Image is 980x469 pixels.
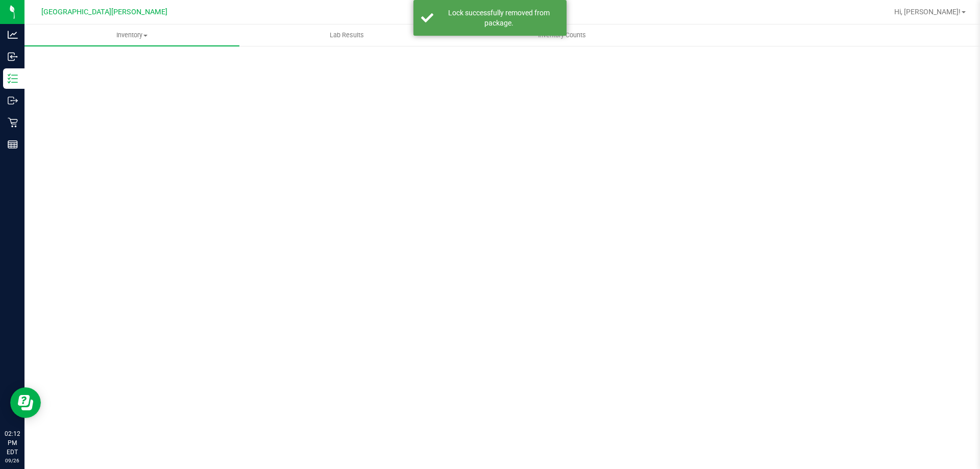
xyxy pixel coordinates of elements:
[239,24,454,46] a: Lab Results
[439,8,559,28] div: Lock successfully removed from package.
[24,24,239,46] a: Inventory
[316,31,378,40] span: Lab Results
[8,117,18,128] inline-svg: Retail
[5,429,20,457] p: 02:12 PM EDT
[8,139,18,150] inline-svg: Reports
[8,73,18,84] inline-svg: Inventory
[41,8,167,16] span: [GEOGRAPHIC_DATA][PERSON_NAME]
[8,30,18,40] inline-svg: Analytics
[894,8,961,16] span: Hi, [PERSON_NAME]!
[8,52,18,62] inline-svg: Inbound
[24,31,239,40] span: Inventory
[8,95,18,106] inline-svg: Outbound
[5,457,20,464] p: 09/26
[10,387,41,418] iframe: Resource center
